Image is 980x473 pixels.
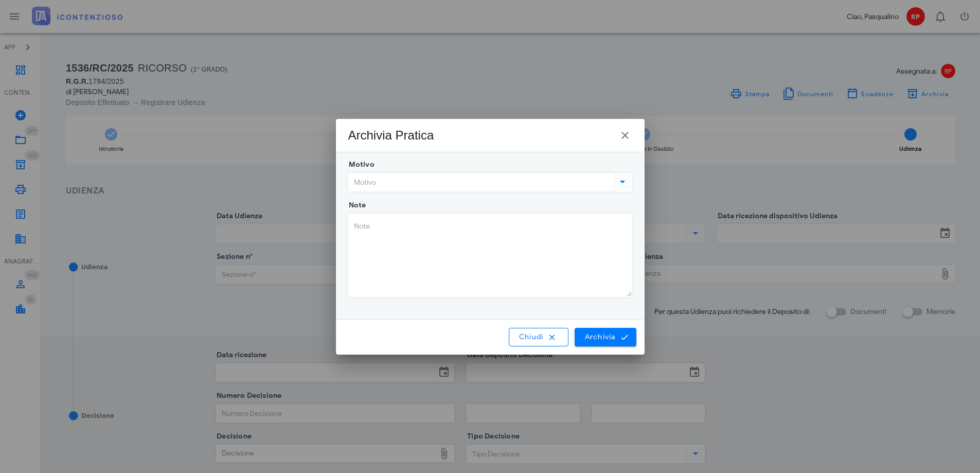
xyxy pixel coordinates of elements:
span: Chiudi [519,332,559,342]
label: Motivo [346,160,375,170]
input: Motivo [349,173,612,191]
span: Archivia [584,332,627,342]
label: Note [346,200,366,211]
button: Archivia [575,328,636,346]
div: Archivia Pratica [348,127,434,144]
button: Chiudi [509,328,569,346]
